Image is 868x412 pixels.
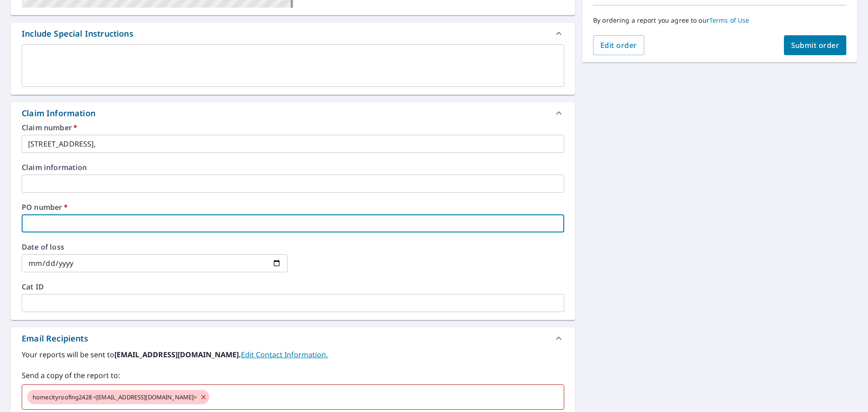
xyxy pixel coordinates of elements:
label: Your reports will be sent to [22,349,564,360]
div: Email Recipients [22,332,88,345]
label: Date of loss [22,243,288,251]
div: Claim Information [11,102,575,124]
p: By ordering a report you agree to our [593,16,846,24]
div: Claim Information [22,107,95,119]
b: [EMAIL_ADDRESS][DOMAIN_NAME]. [114,350,241,360]
div: Include Special Instructions [22,28,133,40]
label: Claim number [22,124,564,131]
label: PO number [22,204,564,211]
div: Include Special Instructions [11,23,575,44]
label: Claim information [22,164,564,171]
button: Edit order [593,35,644,55]
a: EditContactInfo [241,350,328,360]
span: homecityroofing2428 <[EMAIL_ADDRESS][DOMAIN_NAME]> [27,393,203,402]
span: Submit order [791,40,840,50]
label: Send a copy of the report to: [22,370,564,381]
div: Email Recipients [11,327,575,349]
button: Submit order [784,35,847,55]
a: Terms of Use [709,16,750,24]
span: Edit order [600,40,637,50]
div: homecityroofing2428 <[EMAIL_ADDRESS][DOMAIN_NAME]> [27,390,209,404]
label: Cat ID [22,283,564,290]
